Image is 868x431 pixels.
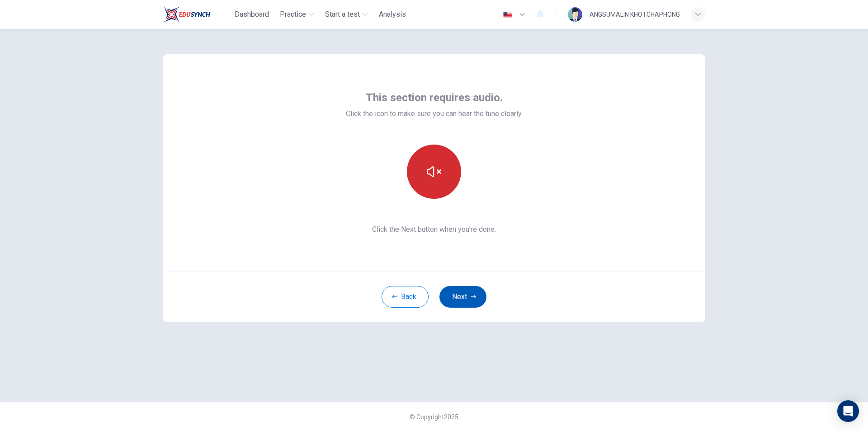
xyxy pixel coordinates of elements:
button: Start a test [321,6,372,23]
button: Practice [276,6,318,23]
img: en [502,11,513,18]
span: Dashboard [235,9,269,20]
span: Click the Next button when you’re done. [346,224,523,235]
div: Open Intercom Messenger [837,400,859,422]
button: Dashboard [231,6,273,23]
span: Click the icon to make sure you can hear the tune clearly. [346,108,523,119]
span: Practice [280,9,306,20]
img: Profile picture [568,7,582,22]
img: Train Test logo [163,5,210,23]
button: Back [382,286,429,308]
span: This section requires audio. [366,90,503,105]
a: Train Test logo [163,5,231,23]
button: Next [439,286,486,308]
div: ANGSUMALIN KHOTCHAPHONG [590,9,680,20]
span: © Copyright 2025 [410,413,458,421]
span: Analysis [379,9,406,20]
button: Analysis [375,6,410,23]
span: Start a test [325,9,360,20]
